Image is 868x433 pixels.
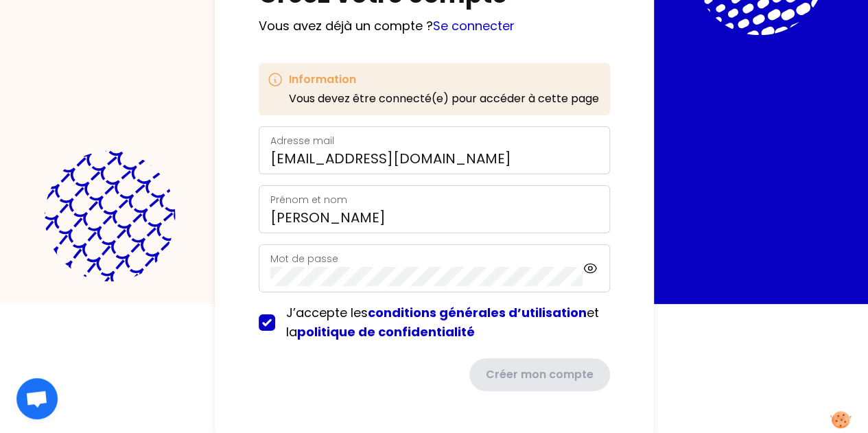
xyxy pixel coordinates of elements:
[469,358,610,391] button: Créer mon compte
[259,16,610,36] p: Vous avez déjà un compte ?
[16,378,58,419] div: Ouvrir le chat
[270,134,334,148] label: Adresse mail
[270,252,338,266] label: Mot de passe
[286,304,599,340] span: J’accepte les et la
[289,71,599,88] h3: Information
[368,304,587,321] a: conditions générales d’utilisation
[289,91,599,107] p: Vous devez être connecté(e) pour accéder à cette page
[433,17,515,34] a: Se connecter
[297,323,475,340] a: politique de confidentialité
[270,193,347,207] label: Prénom et nom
